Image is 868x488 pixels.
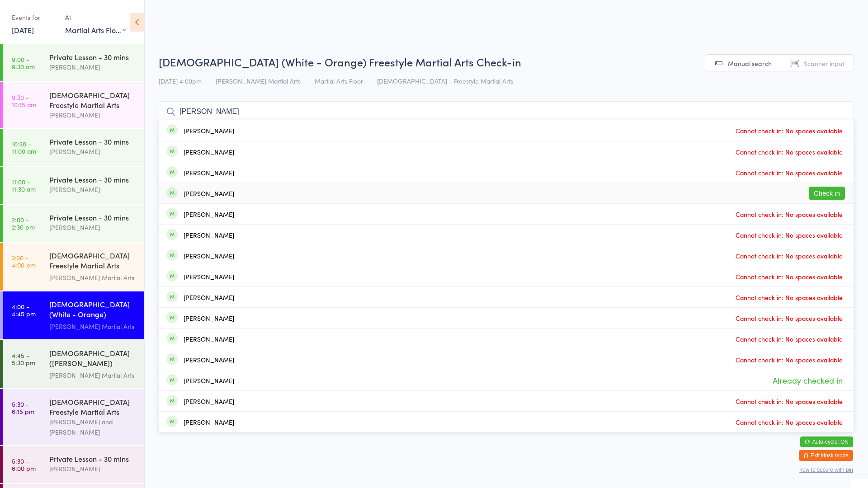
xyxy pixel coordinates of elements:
[12,216,35,230] time: 2:00 - 2:30 pm
[184,190,234,197] div: [PERSON_NAME]
[65,10,126,25] div: At
[733,394,845,408] span: Cannot check in: No spaces available
[733,166,845,179] span: Cannot check in: No spaces available
[3,243,144,291] a: 3:30 -4:00 pm[DEMOGRAPHIC_DATA] Freestyle Martial Arts (Little Heroes)[PERSON_NAME] Martial Arts
[12,457,36,472] time: 5:30 - 6:00 pm
[216,76,301,85] span: [PERSON_NAME] Martial Arts
[733,353,845,366] span: Cannot check in: No spaces available
[65,25,126,35] div: Martial Arts Floor
[159,54,854,69] h2: [DEMOGRAPHIC_DATA] (White - Orange) Freestyle Martial Arts Check-in
[49,62,137,72] div: [PERSON_NAME]
[804,59,844,68] span: Scanner input
[49,90,137,110] div: [DEMOGRAPHIC_DATA] Freestyle Martial Arts
[184,294,234,301] div: [PERSON_NAME]
[184,231,234,239] div: [PERSON_NAME]
[184,418,234,426] div: [PERSON_NAME]
[315,76,363,85] span: Martial Arts Floor
[800,436,853,447] button: Auto-cycle: ON
[49,212,137,222] div: Private Lesson - 30 mins
[3,340,144,388] a: 4:45 -5:30 pm[DEMOGRAPHIC_DATA] ([PERSON_NAME]) Freestyle Martial Arts[PERSON_NAME] Martial Arts
[184,169,234,176] div: [PERSON_NAME]
[49,417,137,437] div: [PERSON_NAME] and [PERSON_NAME]
[733,228,845,242] span: Cannot check in: No spaces available
[49,222,137,233] div: [PERSON_NAME]
[12,94,36,108] time: 9:30 - 10:15 am
[733,291,845,304] span: Cannot check in: No spaces available
[49,184,137,195] div: [PERSON_NAME]
[12,178,36,192] time: 11:00 - 11:30 am
[49,299,137,321] div: [DEMOGRAPHIC_DATA] (White - Orange) Freestyle Martial Arts
[3,167,144,204] a: 11:00 -11:30 amPrivate Lesson - 30 mins[PERSON_NAME]
[12,25,34,35] a: [DATE]
[733,145,845,159] span: Cannot check in: No spaces available
[12,352,35,366] time: 4:45 - 5:30 pm
[770,372,845,388] span: Already checked in
[49,321,137,332] div: [PERSON_NAME] Martial Arts
[159,101,854,122] input: Search
[49,110,137,120] div: [PERSON_NAME]
[733,311,845,325] span: Cannot check in: No spaces available
[3,205,144,242] a: 2:00 -2:30 pmPrivate Lesson - 30 mins[PERSON_NAME]
[733,270,845,283] span: Cannot check in: No spaces available
[377,76,513,85] span: [DEMOGRAPHIC_DATA] - Freestyle Martial Arts
[49,136,137,146] div: Private Lesson - 30 mins
[12,254,36,268] time: 3:30 - 4:00 pm
[184,211,234,218] div: [PERSON_NAME]
[49,272,137,283] div: [PERSON_NAME] Martial Arts
[49,348,137,370] div: [DEMOGRAPHIC_DATA] ([PERSON_NAME]) Freestyle Martial Arts
[184,314,234,322] div: [PERSON_NAME]
[184,273,234,280] div: [PERSON_NAME]
[184,377,234,384] div: [PERSON_NAME]
[3,291,144,339] a: 4:00 -4:45 pm[DEMOGRAPHIC_DATA] (White - Orange) Freestyle Martial Arts[PERSON_NAME] Martial Arts
[3,44,144,81] a: 9:00 -9:30 amPrivate Lesson - 30 mins[PERSON_NAME]
[3,129,144,166] a: 10:30 -11:00 amPrivate Lesson - 30 mins[PERSON_NAME]
[49,146,137,157] div: [PERSON_NAME]
[733,332,845,346] span: Cannot check in: No spaces available
[12,140,36,155] time: 10:30 - 11:00 am
[733,207,845,221] span: Cannot check in: No spaces available
[3,82,144,128] a: 9:30 -10:15 am[DEMOGRAPHIC_DATA] Freestyle Martial Arts[PERSON_NAME]
[49,464,137,474] div: [PERSON_NAME]
[49,52,137,62] div: Private Lesson - 30 mins
[799,467,853,473] button: how to secure with pin
[799,450,853,461] button: Exit kiosk mode
[49,370,137,380] div: [PERSON_NAME] Martial Arts
[3,446,144,483] a: 5:30 -6:00 pmPrivate Lesson - 30 mins[PERSON_NAME]
[728,59,772,68] span: Manual search
[733,249,845,263] span: Cannot check in: No spaces available
[12,303,36,317] time: 4:00 - 4:45 pm
[12,56,35,70] time: 9:00 - 9:30 am
[733,415,845,429] span: Cannot check in: No spaces available
[184,398,234,405] div: [PERSON_NAME]
[184,252,234,259] div: [PERSON_NAME]
[49,454,137,464] div: Private Lesson - 30 mins
[184,127,234,134] div: [PERSON_NAME]
[733,124,845,137] span: Cannot check in: No spaces available
[49,174,137,184] div: Private Lesson - 30 mins
[49,397,137,417] div: [DEMOGRAPHIC_DATA] Freestyle Martial Arts
[49,250,137,272] div: [DEMOGRAPHIC_DATA] Freestyle Martial Arts (Little Heroes)
[184,148,234,155] div: [PERSON_NAME]
[12,10,56,25] div: Events for
[184,356,234,363] div: [PERSON_NAME]
[3,389,144,445] a: 5:30 -6:15 pm[DEMOGRAPHIC_DATA] Freestyle Martial Arts[PERSON_NAME] and [PERSON_NAME]
[184,335,234,343] div: [PERSON_NAME]
[159,76,202,85] span: [DATE] 4:00pm
[12,400,34,415] time: 5:30 - 6:15 pm
[809,187,845,200] button: Check in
